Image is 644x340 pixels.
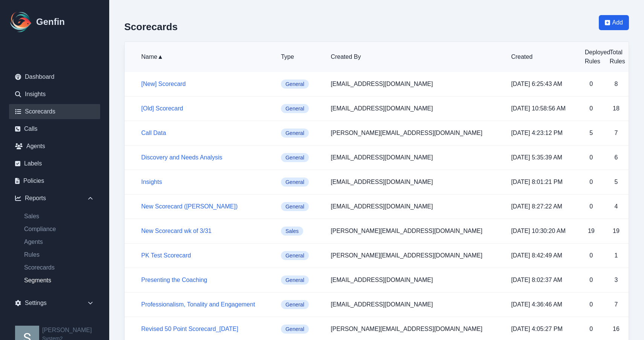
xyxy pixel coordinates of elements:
a: Insights [9,87,100,102]
p: 8 [610,80,623,89]
th: Name ▲ [125,42,275,72]
a: Agents [9,139,100,154]
p: 7 [610,300,623,309]
p: 3 [610,276,623,285]
p: 18 [610,104,623,113]
a: [Old] Scorecard [141,105,183,112]
a: Call Data [141,130,166,136]
a: [New] Scorecard [141,81,186,87]
p: 6 [610,153,623,162]
p: 0 [585,325,598,334]
a: Labels [9,156,100,171]
p: [EMAIL_ADDRESS][DOMAIN_NAME] [331,202,499,211]
th: Deployed Rules [579,42,604,72]
a: Compliance [18,225,100,234]
p: 0 [585,202,598,211]
span: General [281,251,309,260]
th: Total Rules [604,42,629,72]
span: General [281,129,309,138]
a: Discovery and Needs Analysis [141,154,222,161]
p: [DATE] 8:02:37 AM [511,276,573,285]
p: [EMAIL_ADDRESS][DOMAIN_NAME] [331,178,499,187]
p: 5 [585,129,598,138]
p: 19 [585,227,598,236]
p: [DATE] 8:01:21 PM [511,178,573,187]
p: 0 [585,276,598,285]
p: 16 [610,325,623,334]
p: 0 [585,300,598,309]
div: Reports [9,191,100,206]
a: Insights [141,179,162,185]
p: [DATE] 6:25:43 AM [511,80,573,89]
p: [EMAIL_ADDRESS][DOMAIN_NAME] [331,153,499,162]
p: [EMAIL_ADDRESS][DOMAIN_NAME] [331,104,499,113]
p: [DATE] 4:36:46 AM [511,300,573,309]
a: Scorecards [9,104,100,119]
p: [PERSON_NAME][EMAIL_ADDRESS][DOMAIN_NAME] [331,227,499,236]
p: [DATE] 4:05:27 PM [511,325,573,334]
p: 5 [610,178,623,187]
p: [DATE] 4:23:12 PM [511,129,573,138]
a: Rules [18,250,100,259]
p: [DATE] 10:58:56 AM [511,104,573,113]
span: General [281,300,309,309]
p: [DATE] 8:27:22 AM [511,202,573,211]
th: Created By [325,42,505,72]
th: Created [505,42,579,72]
p: 0 [585,104,598,113]
span: General [281,178,309,187]
p: [PERSON_NAME][EMAIL_ADDRESS][DOMAIN_NAME] [331,129,499,138]
p: [EMAIL_ADDRESS][DOMAIN_NAME] [331,80,499,89]
p: [EMAIL_ADDRESS][DOMAIN_NAME] [331,276,499,285]
p: 0 [585,153,598,162]
a: PK Test Scorecard [141,252,191,259]
th: Type [275,42,325,72]
p: 4 [610,202,623,211]
p: 7 [610,129,623,138]
span: General [281,325,309,334]
a: Scorecards [18,263,100,272]
p: 0 [585,80,598,89]
p: 1 [610,251,623,260]
p: 19 [610,227,623,236]
span: General [281,153,309,162]
span: General [281,276,309,285]
a: Agents [18,237,100,247]
a: Sales [18,212,100,221]
h1: Genfin [36,16,65,28]
span: Sales [281,227,303,236]
a: Professionalism, Tonality and Engagement [141,301,255,308]
h2: [PERSON_NAME] [42,326,92,335]
a: Dashboard [9,69,100,84]
p: [EMAIL_ADDRESS][DOMAIN_NAME] [331,300,499,309]
a: New Scorecard ([PERSON_NAME]) [141,203,238,210]
span: General [281,202,309,211]
a: Segments [18,276,100,285]
h2: Scorecards [124,21,178,32]
a: Policies [9,173,100,188]
p: [DATE] 8:42:49 AM [511,251,573,260]
a: Presenting the Coaching [141,277,207,283]
img: Logo [9,10,33,34]
span: Add [612,18,623,27]
p: 0 [585,178,598,187]
p: 0 [585,251,598,260]
p: [DATE] 5:35:39 AM [511,153,573,162]
p: [DATE] 10:30:20 AM [511,227,573,236]
a: New Scorecard wk of 3/31 [141,228,212,234]
a: Add [599,15,629,41]
span: General [281,104,309,113]
p: [PERSON_NAME][EMAIL_ADDRESS][DOMAIN_NAME] [331,325,499,334]
span: General [281,80,309,89]
p: [PERSON_NAME][EMAIL_ADDRESS][DOMAIN_NAME] [331,251,499,260]
a: Revised 50 Point Scorecard_[DATE] [141,326,238,332]
div: Settings [9,296,100,311]
a: Calls [9,121,100,136]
